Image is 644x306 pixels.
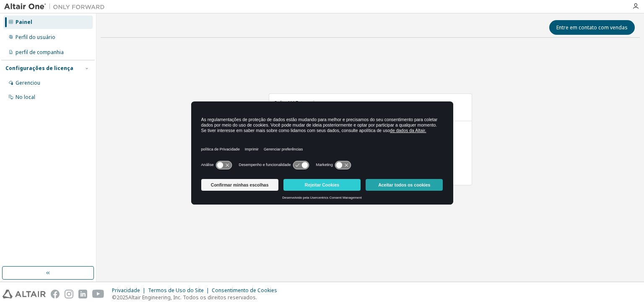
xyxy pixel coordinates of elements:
[212,287,277,294] font: Consentimento de Cookies
[556,24,628,31] font: Entre em contato com vendas
[274,99,320,106] font: Suíte AU Enterprise
[65,290,73,298] img: instagram.svg
[148,287,204,294] font: Termos de Uso do Site
[78,290,87,298] img: linkedin.svg
[128,294,257,301] font: Altair Engineering, Inc. Todos os direitos reservados.
[16,93,35,101] font: No local
[16,18,32,26] font: Painel
[112,294,117,301] font: ©
[16,79,40,86] font: Gerenciou
[92,290,104,298] img: youtube.svg
[117,294,128,301] font: 2025
[4,3,109,11] img: Altair Um
[5,65,73,72] font: Configurações de licença
[16,34,55,41] font: Perfil do usuário
[51,290,60,298] img: facebook.svg
[112,287,140,294] font: Privacidade
[3,290,46,298] img: altair_logo.svg
[549,20,635,35] button: Entre em contato com vendas
[16,49,64,56] font: perfil de companhia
